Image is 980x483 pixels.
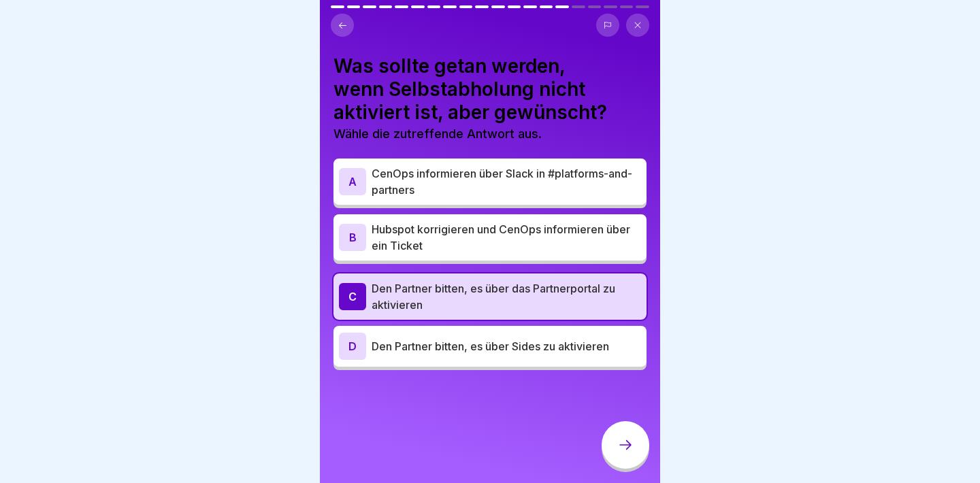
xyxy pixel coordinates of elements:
[333,127,647,141] p: Wähle die zutreffende Antwort aus.
[339,168,366,195] div: A
[333,54,647,124] h4: Was sollte getan werden, wenn Selbstabholung nicht aktiviert ist, aber gewünscht?
[372,165,641,198] p: CenOps informieren über Slack in #platforms-and-partners
[372,338,641,354] p: Den Partner bitten, es über Sides zu aktivieren
[339,224,366,251] div: B
[372,280,641,313] p: Den Partner bitten, es über das Partnerportal zu aktivieren
[339,333,366,360] div: D
[372,221,641,254] p: Hubspot korrigieren und CenOps informieren über ein Ticket
[339,283,366,310] div: C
